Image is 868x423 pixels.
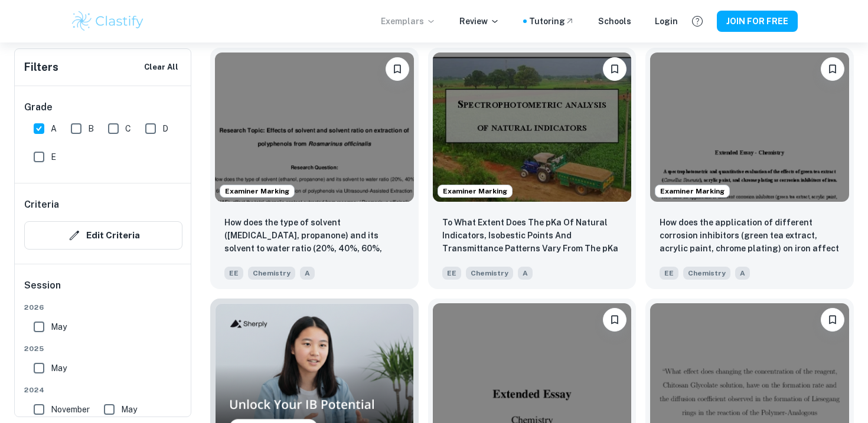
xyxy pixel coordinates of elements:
[24,221,182,250] button: Edit Criteria
[70,9,145,33] img: Clastify logo
[51,122,57,135] span: A
[51,403,90,416] span: November
[428,48,637,288] a: Examiner MarkingPlease log in to bookmark exemplarsTo What Extent Does The pKa Of Natural Indicat...
[224,267,243,280] span: EE
[24,385,182,395] span: 2024
[660,216,840,256] p: How does the application of different corrosion inhibitors (green tea extract, acrylic paint, chr...
[598,15,631,28] a: Schools
[518,267,533,280] span: A
[735,267,750,280] span: A
[438,186,512,196] span: Examiner Marking
[24,198,59,212] h6: Criteria
[51,362,67,375] span: May
[88,122,94,135] span: B
[210,48,419,288] a: Examiner MarkingPlease log in to bookmark exemplarsHow does the type of solvent (ethanol, propano...
[220,186,294,196] span: Examiner Marking
[24,278,182,302] h6: Session
[51,150,56,163] span: E
[529,15,575,28] a: Tutoring
[386,57,409,81] button: Please log in to bookmark exemplars
[645,48,854,288] a: Examiner MarkingPlease log in to bookmark exemplarsHow does the application of different corrosio...
[821,308,844,332] button: Please log in to bookmark exemplars
[650,53,849,201] img: Chemistry EE example thumbnail: How does the application of different co
[224,216,404,256] p: How does the type of solvent (ethanol, propanone) and its solvent to water ratio (20%, 40%, 60%, ...
[162,122,168,135] span: D
[24,100,182,114] h6: Grade
[442,216,622,256] p: To What Extent Does The pKa Of Natural Indicators, Isobestic Points And Transmittance Patterns Va...
[125,122,131,135] span: C
[603,57,626,81] button: Please log in to bookmark exemplars
[433,53,632,201] img: Chemistry EE example thumbnail: To What Extent Does The pKa Of Natural I
[51,320,67,333] span: May
[121,403,137,416] span: May
[248,267,295,280] span: Chemistry
[603,308,626,332] button: Please log in to bookmark exemplars
[215,53,414,201] img: Chemistry EE example thumbnail: How does the type of solvent (ethanol, p
[683,267,730,280] span: Chemistry
[300,267,315,280] span: A
[466,267,513,280] span: Chemistry
[24,59,58,76] h6: Filters
[655,186,729,196] span: Examiner Marking
[655,15,678,28] a: Login
[660,267,678,280] span: EE
[821,57,844,81] button: Please log in to bookmark exemplars
[717,11,798,32] button: JOIN FOR FREE
[459,15,500,28] p: Review
[381,15,436,28] p: Exemplars
[24,343,182,354] span: 2025
[442,267,461,280] span: EE
[24,302,182,313] span: 2026
[141,58,181,76] button: Clear All
[687,11,707,31] button: Help and Feedback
